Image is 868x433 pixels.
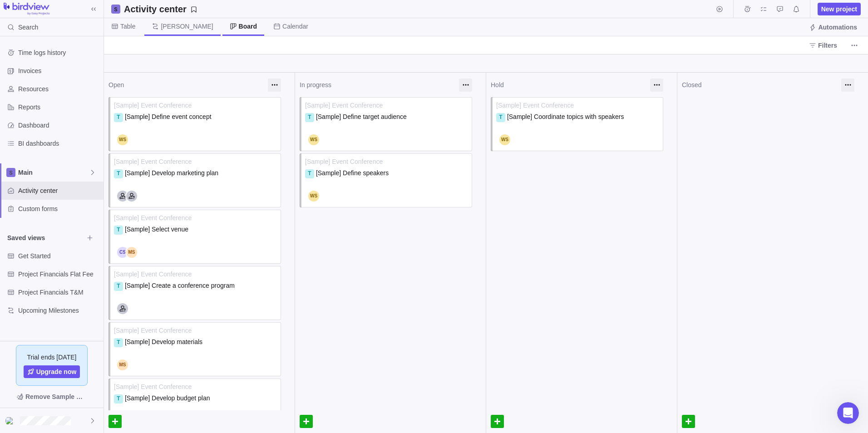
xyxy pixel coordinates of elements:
[805,21,861,34] span: Automations
[308,191,319,202] div: Will Salah
[18,121,100,130] span: Dashboard
[125,169,218,177] span: [Sample] Develop marketing plan
[120,3,201,15] span: Save your current layout and filters as a View
[308,134,319,145] div: Will Salah
[790,3,803,15] span: Notifications
[757,7,770,14] a: My assignments
[682,80,837,89] div: Closed
[507,113,624,120] span: [Sample] Coordinate topics with speakers
[114,326,277,335] span: [Sample] Event Conference
[114,338,123,347] div: T
[305,101,469,110] span: [Sample] Event Conference
[491,80,646,89] div: Hold
[125,226,188,233] span: [Sample] Select venue
[821,5,857,14] span: New project
[305,113,314,122] div: T
[18,204,100,213] span: Custom forms
[125,338,202,345] span: [Sample] Develop materials
[117,303,128,314] div: Marketing Manager
[18,48,100,57] span: Time logs history
[818,3,861,15] span: New project
[18,186,100,195] span: Activity center
[18,84,100,93] span: Resources
[7,389,96,404] span: Remove Sample Data
[25,391,87,402] span: Remove Sample Data
[837,402,859,424] iframe: Intercom live chat
[24,365,80,378] a: Upgrade now
[120,22,135,31] span: Table
[114,226,123,235] div: T
[114,282,123,291] div: T
[18,23,38,32] span: Search
[114,382,277,391] span: [Sample] Event Conference
[18,270,100,279] span: Project Financials Flat Fee
[7,233,84,242] span: Saved views
[18,139,100,148] span: BI dashboards
[818,23,857,32] span: Automations
[5,415,16,426] div: Christina Spangler
[117,191,128,202] div: Marketing Manager
[27,353,77,362] span: Trial ends [DATE]
[117,359,128,370] div: Mark Steinson
[117,247,128,258] div: Christina Spangler
[774,7,786,14] a: Approval requests
[316,169,389,177] span: [Sample] Define speakers
[5,417,16,424] img: Show
[818,41,837,50] span: Filters
[805,39,841,52] span: Filters
[161,22,213,31] span: [PERSON_NAME]
[114,157,277,166] span: [Sample] Event Conference
[114,394,123,403] div: T
[282,22,308,31] span: Calendar
[790,7,803,14] a: Notifications
[305,169,314,178] div: T
[305,157,469,166] span: [Sample] Event Conference
[650,79,663,92] div: More actions
[124,3,187,15] h2: Activity center
[18,306,100,315] span: Upcoming Milestones
[496,113,505,122] div: T
[114,101,277,110] span: [Sample] Event Conference
[4,3,49,15] img: logo
[126,191,137,202] div: Social Media Coordinator
[125,394,210,402] span: [Sample] Develop budget plan
[774,3,786,15] span: Approval requests
[117,134,128,145] div: Will Salah
[114,270,277,279] span: [Sample] Event Conference
[841,79,854,92] div: More actions
[496,101,660,110] span: [Sample] Event Conference
[18,103,100,112] span: Reports
[713,3,726,15] span: Start timer
[741,3,754,15] span: Time logs
[459,79,472,92] div: More actions
[316,113,407,120] span: [Sample] Define target audience
[114,169,123,178] div: T
[18,251,100,261] span: Get Started
[300,80,454,89] div: In progress
[239,22,257,31] span: Board
[84,231,96,244] span: Browse views
[18,168,89,177] span: Main
[18,288,100,297] span: Project Financials T&M
[114,213,277,222] span: [Sample] Event Conference
[268,79,281,92] div: More actions
[114,113,123,122] div: T
[848,39,861,52] span: More actions
[125,113,212,120] span: [Sample] Define event concept
[125,282,235,289] span: [Sample] Create a conference program
[18,66,100,75] span: Invoices
[36,367,77,376] span: Upgrade now
[757,3,770,15] span: My assignments
[126,247,137,258] div: Mark Steinson
[741,7,754,14] a: Time logs
[108,80,263,89] div: Open
[499,134,510,145] div: Will Salah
